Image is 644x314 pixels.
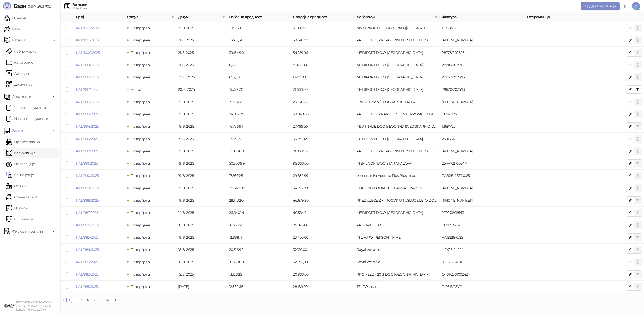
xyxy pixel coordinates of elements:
[131,247,150,252] span: Потврђена
[440,83,525,96] td: 28620/2025/13
[131,38,150,42] span: Потврђена
[291,59,355,71] td: 8.800,00
[16,301,52,311] small: PET SHOP MOJA MAČKICA doo [GEOGRAPHIC_DATA]-[GEOGRAPHIC_DATA]
[131,26,150,30] span: Потврђена
[131,100,150,104] span: Потврђена
[291,207,355,219] td: 40.564,94
[76,272,98,277] a: KAL/982/2025
[357,14,433,20] span: Добављач
[72,297,78,303] li: 2
[60,297,66,303] button: left
[66,297,72,303] li: 1
[74,12,125,22] th: Број
[176,22,227,34] td: 19. 8. 2025.
[105,297,112,303] a: 46
[76,161,98,166] a: KAL/991/2025
[440,47,525,59] td: 28778/2025/13
[355,244,440,256] td: Royal Vet d.o.o.
[291,170,355,182] td: 29.839,99
[6,46,36,56] a: Робне марке
[6,68,29,78] a: ArtikliАртикли
[291,268,355,281] td: 20.800,00
[127,14,169,20] span: Статус
[97,297,105,303] span: •••
[622,2,630,10] a: Документација
[291,12,355,22] th: Продајна вредност
[227,194,291,207] td: 28.143,20
[4,24,20,34] a: Каса
[176,83,227,96] td: 20. 8. 2025.
[440,268,525,281] td: OT01/2501002424
[76,198,99,203] a: KAL/988/2025
[176,133,227,145] td: 15. 8. 2025.
[12,226,43,236] span: Фискални рачуни
[76,63,99,67] a: KAL/999/2025
[355,145,440,157] td: PREDUZEĆE ZA TRGOVINU I USLUGE LETO DOO BEOGRAD (ZEMUN)
[291,281,355,293] td: 28.180,00
[112,297,118,303] button: right
[222,15,225,18] span: filter
[291,108,355,120] td: 59.040,00
[176,34,227,47] td: 21. 8. 2025.
[76,26,100,30] a: KAL/1002/2025
[227,281,291,293] td: 12.382,66
[6,170,34,180] a: Конверзије
[105,297,112,303] li: 46
[227,34,291,47] td: 23.715,61
[440,71,525,83] td: 28658/2025/13
[355,34,440,47] td: PREDUZEĆE ZA TRGOVINU I USLUGE LETO DOO BEOGRAD (ZEMUN)
[72,3,87,7] div: Залихе
[79,297,84,303] a: 3
[291,22,355,34] td: 5.100,00
[76,112,98,116] a: KAL/995/2025
[440,34,525,47] td: 25-300-009097
[291,120,355,133] td: 27.499,56
[176,59,227,71] td: 21. 8. 2025.
[227,120,291,133] td: 16.736,91
[76,223,99,227] a: KAL/986/2025
[227,47,291,59] td: 39.154,90
[67,297,72,303] a: 1
[227,108,291,120] td: 34.072,27
[227,83,291,96] td: 15.759,20
[355,231,440,244] td: MILAGRO TIM DOO
[12,126,24,136] span: Залихе
[76,173,99,178] a: KAL/990/2025
[355,96,440,108] td: LINEVET d.o.o Nova Pazova
[76,100,99,104] a: KAL/996/2025
[176,207,227,219] td: 14. 8. 2025.
[440,108,525,120] td: 08748/25
[440,120,525,133] td: 13697/25
[76,38,99,42] a: KAL/1001/2025
[581,2,620,10] button: Додај калкулацију
[355,256,440,268] td: Royal Vet d.o.o.
[291,244,355,256] td: 32.130,00
[227,22,291,34] td: 3.135,38
[440,182,525,194] td: 25-3000-010765
[355,207,440,219] td: MEDIPORT D.O.O. BEOGRAD
[440,281,525,293] td: R-0615/25VP
[291,219,355,231] td: 26.820,00
[131,137,150,141] span: Потврђена
[227,244,291,256] td: 20.516,92
[440,194,525,207] td: 25-300-008924
[176,108,227,120] td: 19. 8. 2025.
[291,96,355,108] td: 25.670,00
[355,12,440,22] th: Добављач
[131,161,150,166] span: Потврђена
[176,219,227,231] td: 18. 8. 2025.
[440,59,525,71] td: 28810/2025/13
[76,186,99,190] a: KAL/989/2025
[131,112,150,116] span: Потврђена
[131,173,150,178] span: Потврђена
[6,203,28,213] a: Пописи
[6,103,46,113] a: Ulazni dokumentiУлазни документи
[227,12,291,22] th: Набавна вредност
[4,13,27,23] a: Почетна
[131,235,150,240] span: Потврђена
[440,207,525,219] td: 27927/2025/13
[73,297,78,303] a: 2
[291,133,355,145] td: 35.139,92
[355,59,440,71] td: MEDIPORT D.O.O. BEOGRAD
[227,268,291,281] td: 13.120,25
